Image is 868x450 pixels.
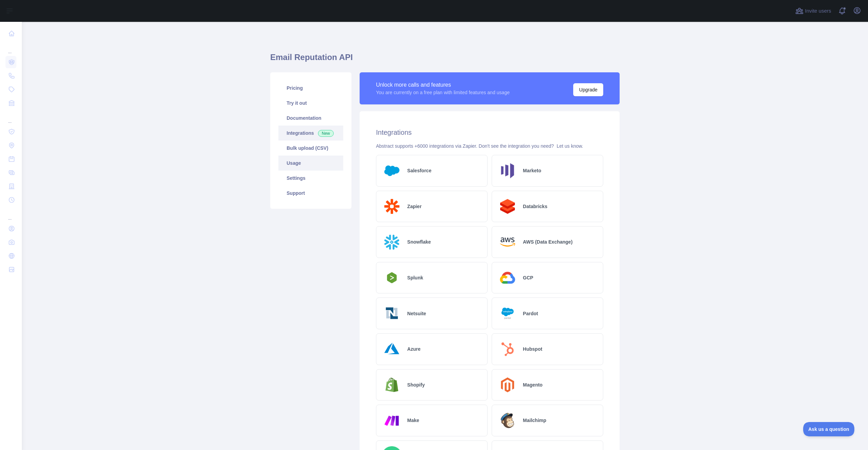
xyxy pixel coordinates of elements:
[278,156,343,171] a: Usage
[407,274,423,281] h2: Splunk
[497,197,518,217] img: Logo
[523,203,548,210] h2: Databricks
[382,339,402,359] img: Logo
[376,128,603,137] h2: Integrations
[803,422,854,436] iframe: Toggle Customer Support
[407,203,422,210] h2: Zapier
[794,5,833,16] button: Invite users
[382,232,402,252] img: Logo
[497,303,518,323] img: Logo
[376,89,510,96] div: You are currently on a free plan with limited features and usage
[5,41,16,55] div: ...
[382,375,402,395] img: Logo
[407,417,419,424] h2: Make
[382,303,402,323] img: Logo
[278,126,343,141] a: Integrations New
[497,161,518,181] img: Logo
[278,186,343,201] a: Support
[523,310,538,317] h2: Pardot
[278,141,343,156] a: Bulk upload (CSV)
[523,238,573,245] h2: AWS (Data Exchange)
[497,375,518,395] img: Logo
[318,130,334,137] span: New
[523,167,541,174] h2: Marketo
[407,381,425,388] h2: Shopify
[556,143,583,149] a: Let us know.
[407,167,432,174] h2: Salesforce
[376,143,603,149] div: Abstract supports +6000 integrations via Zapier. Don't see the integration you need?
[382,270,402,285] img: Logo
[270,52,620,68] h1: Email Reputation API
[382,161,402,181] img: Logo
[573,83,603,96] button: Upgrade
[278,111,343,126] a: Documentation
[382,410,402,431] img: Logo
[407,346,421,352] h2: Azure
[497,232,518,252] img: Logo
[278,171,343,186] a: Settings
[278,96,343,111] a: Try it out
[278,81,343,96] a: Pricing
[407,238,431,245] h2: Snowflake
[407,310,426,317] h2: Netsuite
[497,268,518,288] img: Logo
[5,111,16,124] div: ...
[497,339,518,359] img: Logo
[382,197,402,217] img: Logo
[805,7,831,15] span: Invite users
[523,346,542,352] h2: Hubspot
[523,274,533,281] h2: GCP
[523,417,546,424] h2: Mailchimp
[5,207,16,221] div: ...
[497,410,518,431] img: Logo
[376,81,510,89] div: Unlock more calls and features
[523,381,543,388] h2: Magento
